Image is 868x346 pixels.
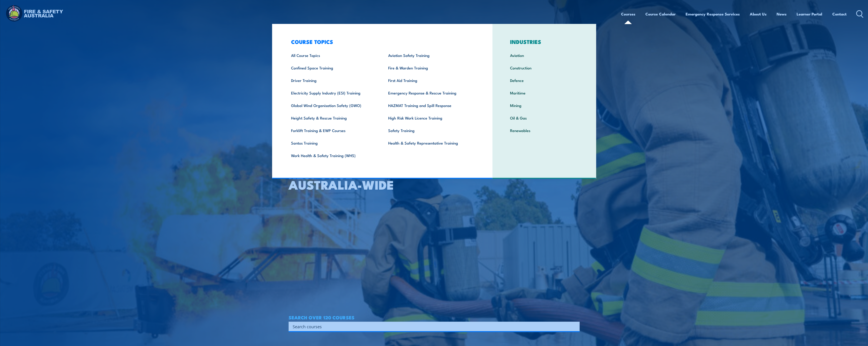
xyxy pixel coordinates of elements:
h3: COURSE TOPICS [284,38,478,45]
a: News [777,8,787,20]
form: Search form [294,323,571,330]
a: Learner Portal [797,8,822,20]
a: Health & Safety Representative Training [381,137,478,149]
a: Renewables [503,124,586,137]
input: Search input [293,323,570,330]
a: Work Health & Safety Training (WHS) [284,149,381,162]
h4: SEARCH OVER 120 COURSES [289,315,580,320]
a: Courses [621,8,635,20]
a: Aviation Safety Training [381,49,478,61]
h1: EMERGENCY RESPONSE AUSTRALIA-WIDE [289,125,400,190]
a: Confined Space Training [284,61,381,74]
a: Course Calendar [645,8,676,20]
a: Contact [832,8,847,20]
a: Fire & Warden Training [381,61,478,74]
a: Height Safety & Rescue Training [284,112,381,124]
a: About Us [750,8,767,20]
a: Construction [503,61,586,74]
a: Driver Training [284,74,381,86]
a: First Aid Training [381,74,478,86]
a: Mining [503,99,586,112]
a: High Risk Work Licence Training [381,112,478,124]
a: HAZMAT Training and Spill Response [381,99,478,112]
a: Defence [503,74,586,86]
a: Oil & Gas [503,112,586,124]
a: Emergency Response & Rescue Training [381,86,478,99]
a: Aviation [503,49,586,61]
a: Global Wind Organisation Safety (GWO) [284,99,381,112]
a: All Course Topics [284,49,381,61]
a: Electricity Supply Industry (ESI) Training [284,86,381,99]
a: Safety Training [381,124,478,137]
a: Forklift Training & EWP Courses [284,124,381,137]
button: Search magnifier button [572,323,578,330]
h3: INDUSTRIES [503,38,586,45]
a: Santos Training [284,137,381,149]
a: Maritime [503,86,586,99]
a: Emergency Response Services [686,8,740,20]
